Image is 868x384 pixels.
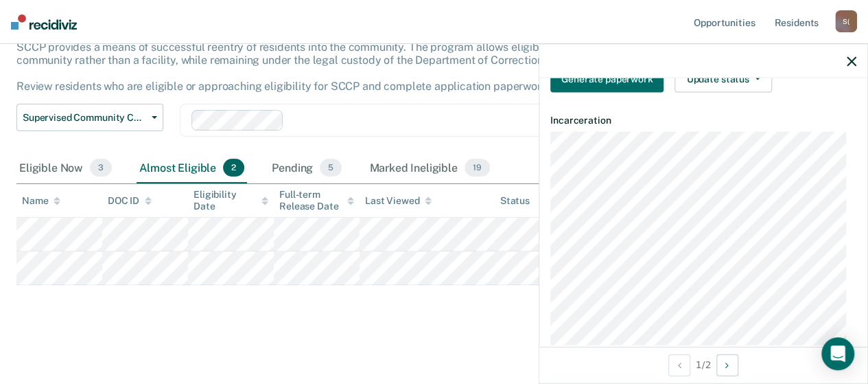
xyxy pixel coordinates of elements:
span: 3 [90,159,112,177]
div: Status [500,195,530,207]
a: Navigate to form link [550,65,669,93]
div: Open Intercom Messenger [821,337,854,370]
span: 19 [465,159,490,177]
span: 5 [320,159,342,177]
div: 1 / 2 [539,346,867,383]
button: Next Opportunity [716,354,738,376]
button: Update status [675,65,771,93]
button: Generate paperwork [550,65,664,93]
p: SCCP provides a means of successful reentry of residents into the community. The program allows e... [16,41,764,93]
span: 2 [223,159,244,177]
div: Name [22,195,60,207]
dt: Incarceration [550,115,856,126]
div: Eligible Now [16,153,115,183]
div: S ( [835,10,857,32]
div: DOC ID [108,195,152,207]
button: Previous Opportunity [668,354,690,376]
div: Almost Eligible [137,153,247,183]
div: Last Viewed [365,195,432,207]
div: Full-term Release Date [279,189,354,212]
div: Eligibility Date [193,189,268,212]
span: Supervised Community Confinement Program [23,112,146,124]
div: Pending [269,153,344,183]
img: Recidiviz [11,14,77,30]
div: Marked Ineligible [366,153,492,183]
